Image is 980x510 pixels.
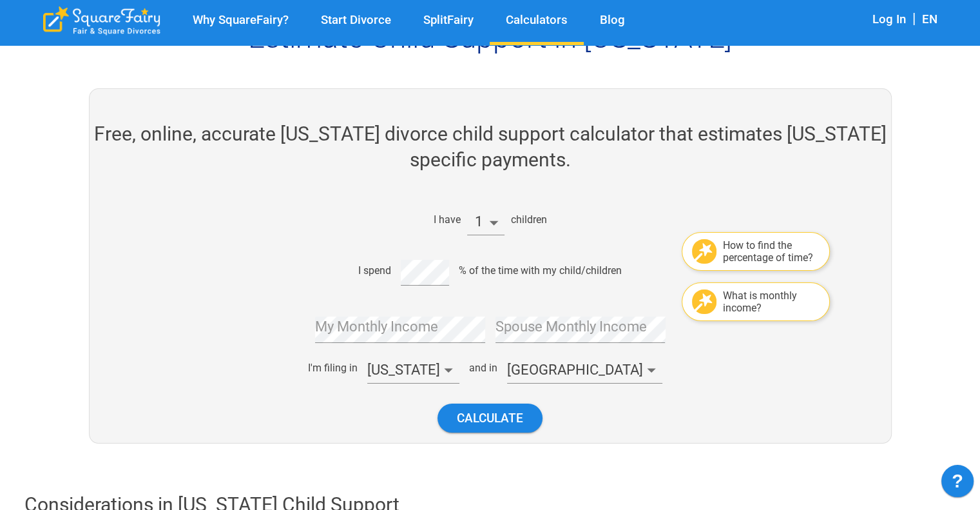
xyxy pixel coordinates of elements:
a: Why SquareFairy? [177,13,305,28]
div: SquareFairy Logo [43,6,160,35]
div: [GEOGRAPHIC_DATA] [507,357,662,384]
div: children [511,213,547,226]
div: 1 [467,209,504,235]
div: I have [434,213,461,226]
iframe: JSD widget [935,458,980,510]
span: | [906,10,922,26]
h2: Free, online, accurate [US_STATE] divorce child support calculator that estimates [US_STATE] spec... [90,121,891,173]
div: % of the time with my child/children [459,264,622,277]
div: I'm filing in [308,362,358,374]
div: How to find the percentage of time? [723,239,820,264]
div: EN [922,12,937,29]
div: What is monthly income? [723,289,820,314]
div: I spend [358,264,391,277]
a: Start Divorce [305,13,407,28]
button: Calculate [437,404,543,433]
div: and in [469,362,497,374]
a: Calculators [490,13,584,28]
div: [US_STATE] [367,357,459,384]
a: Log In [872,12,906,26]
a: SplitFairy [407,13,490,28]
a: Blog [584,13,641,28]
